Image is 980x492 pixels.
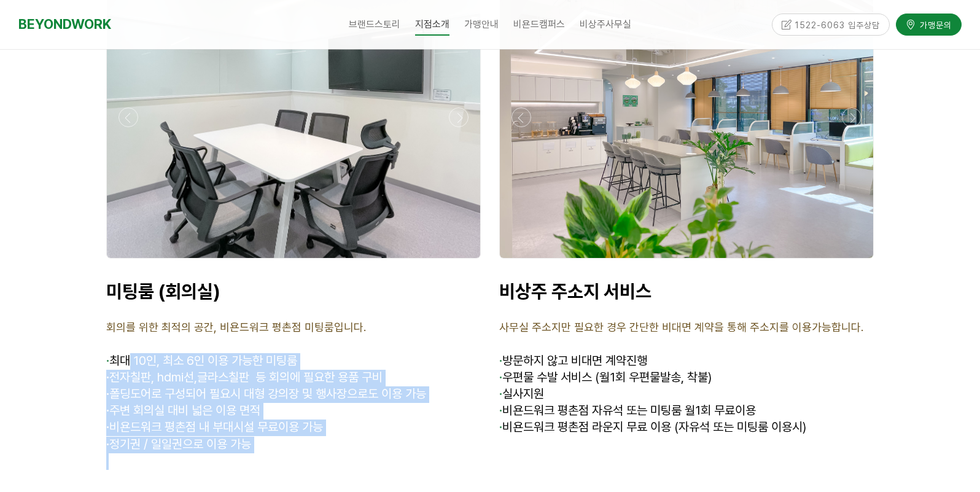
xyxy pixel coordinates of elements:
[106,370,109,385] strong: ·
[499,403,756,418] span: 비욘드워크 평촌점 자유석 또는 미팅룸 월1회 무료이용
[464,18,499,30] span: 가맹안내
[572,9,639,40] a: 비상주사무실
[106,403,260,418] span: 주변 회의실 대비 넓은 이용 면적
[106,386,109,401] strong: ·
[106,420,323,434] span: 비욘드워크 평촌점 내 부대시설 무료이용 가능
[415,14,449,36] span: 지점소개
[106,280,220,302] strong: 미팅룸 (회의실)
[457,9,506,40] a: 가맹안내
[896,14,962,35] a: 가맹문의
[106,386,426,401] span: 폴딩도어로 구성되어 필요시 대형 강의장 및 행사장으로도 이용 가능
[499,370,502,385] strong: ·
[18,13,111,36] a: BEYONDWORK
[499,386,544,401] span: 실사지원
[580,18,631,30] span: 비상주사무실
[499,370,712,385] span: 우편물 수발 서비스 (월1회 우편물발송, 착불)
[109,353,297,368] span: 최대 10인, 최소 6인 이용 가능한 미팅룸
[916,18,952,31] span: 가맹문의
[106,420,109,434] strong: ·
[349,18,400,30] span: 브랜드스토리
[513,18,565,30] span: 비욘드캠퍼스
[106,353,109,368] span: ·
[106,403,109,418] strong: ·
[502,353,647,368] span: 방문하지 않고 비대면 계약진행
[341,9,408,40] a: 브랜드스토리
[106,437,109,451] strong: ·
[106,321,366,334] span: 회의를 위한 최적의 공간, 비욘드워크 평촌점 미팅룸입니다.
[499,403,502,418] strong: ·
[499,280,651,302] span: 비상주 주소지 서비스
[106,437,251,451] span: 정기권 / 일일권으로 이용 가능
[499,321,863,334] span: 사무실 주소지만 필요한 경우 간단한 비대면 계약을 통해 주소지를 이용가능합니다.
[506,9,572,40] a: 비욘드캠퍼스
[106,370,383,385] span: 전자칠판, hdmi선,글라스칠판 등 회의에 필요한 용품 구비
[499,353,502,368] span: ·
[408,9,457,40] a: 지점소개
[499,420,502,434] strong: ·
[499,386,502,401] strong: ·
[499,420,806,434] span: 비욘드워크 평촌점 라운지 무료 이용 (자유석 또는 미팅룸 이용시)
